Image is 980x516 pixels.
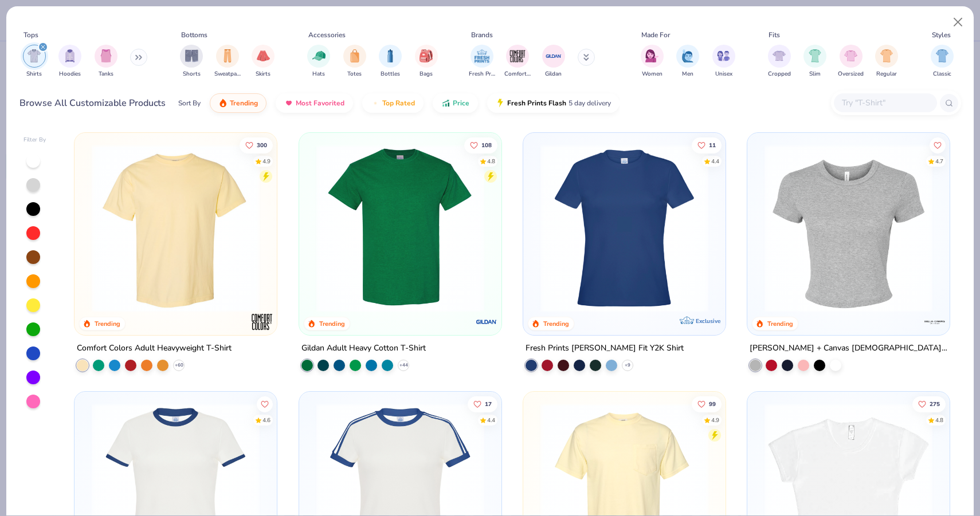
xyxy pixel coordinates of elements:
[912,396,946,412] button: Like
[301,341,426,356] div: Gildan Adult Heavy Cotton T-Shirt
[262,157,271,166] div: 4.9
[880,49,893,62] img: Regular Image
[475,310,498,333] img: Gildan logo
[308,30,346,40] div: Accessories
[343,45,366,78] div: filter for Totes
[240,137,273,153] button: Like
[715,70,732,78] span: Unisex
[399,362,407,369] span: + 44
[709,401,716,407] span: 99
[467,396,497,412] button: Like
[180,45,203,78] button: filter button
[838,70,864,78] span: Oversized
[312,70,325,78] span: Hats
[256,70,271,78] span: Skirts
[469,45,495,78] button: filter button
[875,45,898,78] button: filter button
[230,99,258,108] span: Trending
[542,45,565,78] div: filter for Gildan
[844,49,857,62] img: Oversized Image
[252,45,275,78] button: filter button
[750,341,947,356] div: [PERSON_NAME] + Canvas [DEMOGRAPHIC_DATA]' Micro Ribbed Baby Tee
[838,45,864,78] button: filter button
[420,49,432,62] img: Bags Image
[307,45,330,78] div: filter for Hats
[932,30,951,40] div: Styles
[875,45,898,78] div: filter for Regular
[210,93,266,113] button: Trending
[181,30,207,40] div: Bottoms
[773,49,786,62] img: Cropped Image
[712,45,735,78] div: filter for Unisex
[768,45,791,78] button: filter button
[23,45,46,78] button: filter button
[347,70,362,78] span: Totes
[692,396,722,412] button: Like
[481,142,491,148] span: 108
[95,45,117,78] button: filter button
[487,416,495,425] div: 4.4
[936,49,949,62] img: Classic Image
[214,45,241,78] button: filter button
[23,30,38,40] div: Tops
[545,48,562,65] img: Gildan Image
[496,99,505,108] img: flash.gif
[185,49,198,62] img: Shorts Image
[100,49,112,62] img: Tanks Image
[803,45,826,78] div: filter for Slim
[23,45,46,78] div: filter for Shirts
[759,144,938,312] img: aa15adeb-cc10-480b-b531-6e6e449d5067
[931,45,954,78] button: filter button
[714,144,893,312] img: 3fc92740-5882-4e3e-bee8-f78ba58ba36d
[307,45,330,78] button: filter button
[420,70,433,78] span: Bags
[769,30,780,40] div: Fits
[935,157,943,166] div: 4.7
[930,137,946,153] button: Like
[692,137,722,153] button: Like
[768,45,791,78] div: filter for Cropped
[507,99,566,108] span: Fresh Prints Flash
[876,70,897,78] span: Regular
[681,49,694,62] img: Men Image
[712,45,735,78] button: filter button
[214,45,241,78] div: filter for Sweatpants
[809,70,821,78] span: Slim
[379,45,402,78] button: filter button
[469,70,495,78] span: Fresh Prints
[218,99,228,108] img: trending.gif
[641,45,664,78] button: filter button
[95,45,117,78] div: filter for Tanks
[935,416,943,425] div: 4.8
[381,70,400,78] span: Bottles
[382,99,415,108] span: Top Rated
[504,70,531,78] span: Comfort Colors
[180,45,203,78] div: filter for Shorts
[257,49,270,62] img: Skirts Image
[262,416,271,425] div: 4.6
[809,49,821,62] img: Slim Image
[526,341,684,356] div: Fresh Prints [PERSON_NAME] Fit Y2K Shirt
[371,99,380,108] img: TopRated.gif
[504,45,531,78] button: filter button
[99,70,113,78] span: Tanks
[473,48,491,65] img: Fresh Prints Image
[931,45,954,78] div: filter for Classic
[933,70,951,78] span: Classic
[464,137,497,153] button: Like
[947,11,969,33] button: Close
[717,49,730,62] img: Unisex Image
[487,93,620,113] button: Fresh Prints Flash5 day delivery
[77,341,232,356] div: Comfort Colors Adult Heavyweight T-Shirt
[284,99,293,108] img: most_fav.gif
[379,45,402,78] div: filter for Bottles
[311,144,490,312] img: db319196-8705-402d-8b46-62aaa07ed94f
[803,45,826,78] button: filter button
[64,49,76,62] img: Hoodies Image
[362,93,424,113] button: Top Rated
[58,45,81,78] div: filter for Hoodies
[26,70,42,78] span: Shirts
[642,70,663,78] span: Women
[696,317,720,325] span: Exclusive
[923,310,946,333] img: Bella + Canvas logo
